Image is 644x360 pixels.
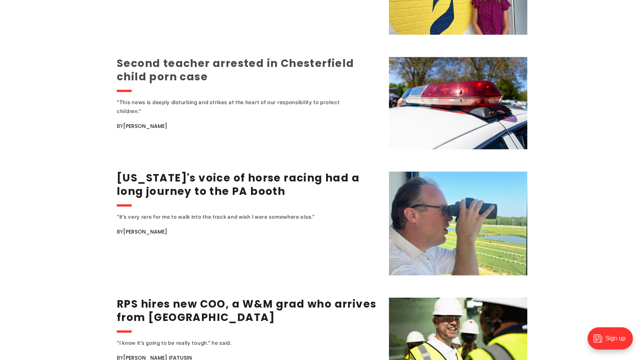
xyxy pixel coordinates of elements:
a: Second teacher arrested in Chesterfield child porn case [117,56,354,84]
iframe: portal-trigger [581,324,644,360]
img: Virginia's voice of horse racing had a long journey to the PA booth [389,171,527,275]
a: RPS hires new COO, a W&M grad who arrives from [GEOGRAPHIC_DATA] [117,297,376,325]
div: "This news is deeply disturbing and strikes at the heart of our responsibility to protect children." [117,98,358,116]
div: By [117,227,380,236]
div: By [117,122,380,131]
img: Second teacher arrested in Chesterfield child porn case [389,57,527,149]
a: [US_STATE]'s voice of horse racing had a long journey to the PA booth [117,171,360,199]
div: “It’s very rare for me to walk into the track and wish I were somewhere else.” [117,212,358,221]
a: [PERSON_NAME] [123,122,167,130]
div: “I know it’s going to be really tough.” he said. [117,338,358,347]
a: [PERSON_NAME] [123,228,167,235]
